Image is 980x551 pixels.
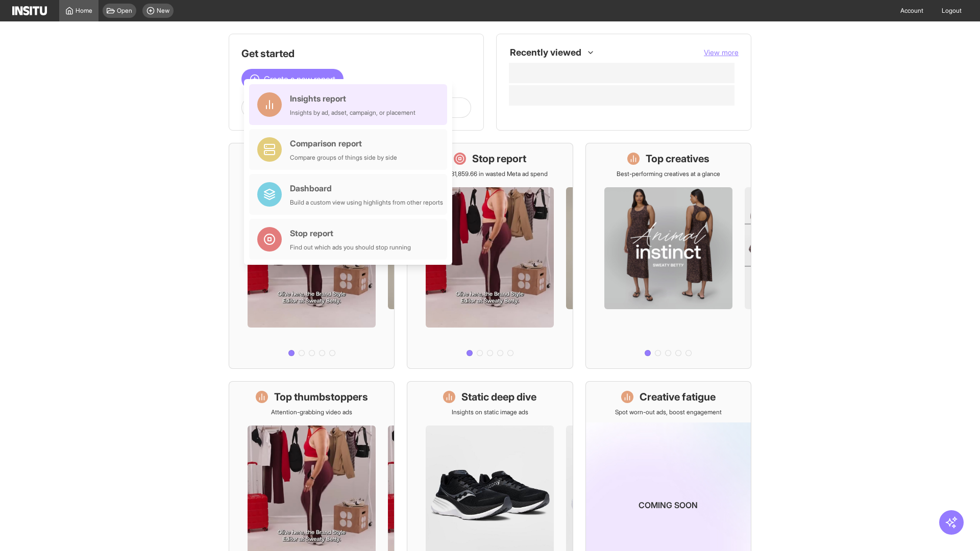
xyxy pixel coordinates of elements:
[290,227,411,239] div: Stop report
[290,198,443,207] div: Build a custom view using highlights from other reports
[452,408,528,416] p: Insights on static image ads
[461,390,536,404] h1: Static deep dive
[117,7,132,15] span: Open
[241,69,344,89] button: Create a new report
[290,92,415,105] div: Insights report
[407,143,573,369] a: Stop reportSave £31,859.66 in wasted Meta ad spend
[704,47,739,58] button: View more
[290,109,415,117] div: Insights by ad, adset, campaign, or placement
[76,7,92,15] span: Home
[274,390,368,404] h1: Top thumbstoppers
[472,152,526,166] h1: Stop report
[157,7,169,15] span: New
[264,73,335,85] span: Create a new report
[290,154,397,162] div: Compare groups of things side by side
[704,48,739,57] span: View more
[241,46,471,61] h1: Get started
[617,170,720,178] p: Best-performing creatives at a glance
[229,143,395,369] a: What's live nowSee all active ads instantly
[271,408,352,416] p: Attention-grabbing video ads
[290,137,397,149] div: Comparison report
[290,182,443,194] div: Dashboard
[646,152,709,166] h1: Top creatives
[290,243,411,252] div: Find out which ads you should stop running
[12,6,47,15] img: Logo
[585,143,751,369] a: Top creativesBest-performing creatives at a glance
[432,170,548,178] p: Save £31,859.66 in wasted Meta ad spend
